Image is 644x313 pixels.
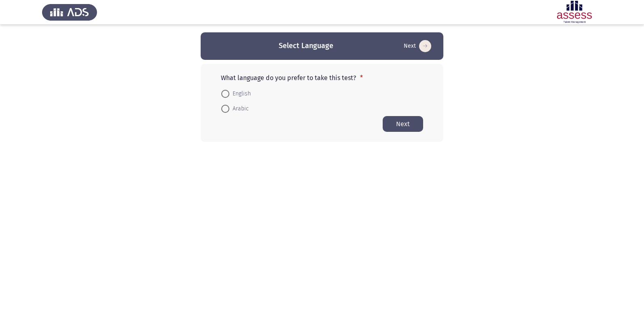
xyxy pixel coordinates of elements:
[401,40,434,53] button: Start assessment
[221,74,423,82] p: What language do you prefer to take this test?
[383,116,423,132] button: Start assessment
[229,104,249,114] span: Arabic
[547,1,602,23] img: Assessment logo of OCM R1 ASSESS
[279,41,333,51] h3: Select Language
[42,1,97,23] img: Assess Talent Management logo
[229,89,251,99] span: English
